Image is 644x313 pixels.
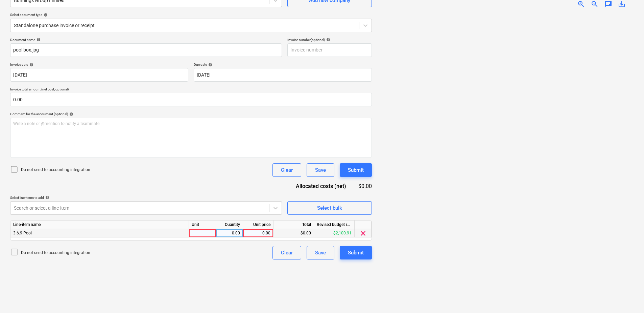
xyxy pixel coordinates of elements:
div: 0.00 [246,229,270,237]
div: Save [315,248,326,257]
div: Comment for the accountant (optional) [10,112,372,116]
input: Document name [10,43,282,57]
div: 0.00 [219,229,240,237]
div: Document name [10,38,282,42]
span: help [28,63,33,67]
input: Due date not specified [194,68,372,82]
input: Invoice number [287,43,372,57]
div: Select line-items to add [10,195,282,200]
div: Total [273,221,314,229]
div: Save [315,166,326,174]
p: Do not send to accounting integration [21,167,90,173]
div: Clear [281,248,293,257]
span: clear [359,229,367,237]
button: Save [307,246,334,259]
input: Invoice date not specified [10,68,188,82]
div: Line-item name [10,221,189,229]
button: Select bulk [287,201,372,215]
span: 3.6.9 Pool [13,231,32,235]
span: help [325,38,330,42]
div: Select document type [10,13,372,17]
div: Invoice date [10,62,188,67]
input: Invoice total amount (net cost, optional) [10,93,372,106]
div: $2,100.91 [314,229,355,237]
div: Select bulk [317,204,342,212]
button: Submit [340,163,372,177]
button: Submit [340,246,372,259]
div: Submit [348,248,364,257]
div: Allocated costs (net) [284,182,357,190]
span: help [35,38,41,42]
div: Unit price [243,221,273,229]
div: Revised budget remaining [314,221,355,229]
div: Unit [189,221,216,229]
span: help [68,112,73,116]
div: $0.00 [357,182,372,190]
div: Invoice number (optional) [287,38,372,42]
p: Invoice total amount (net cost, optional) [10,87,372,93]
iframe: Chat Widget [610,280,644,313]
p: Do not send to accounting integration [21,250,90,256]
div: Clear [281,166,293,174]
div: Quantity [216,221,243,229]
div: $0.00 [273,229,314,237]
div: Due date [194,62,372,67]
span: help [44,195,49,200]
span: help [207,63,212,67]
button: Clear [272,163,301,177]
div: Submit [348,166,364,174]
button: Save [307,163,334,177]
button: Clear [272,246,301,259]
span: help [42,13,48,17]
